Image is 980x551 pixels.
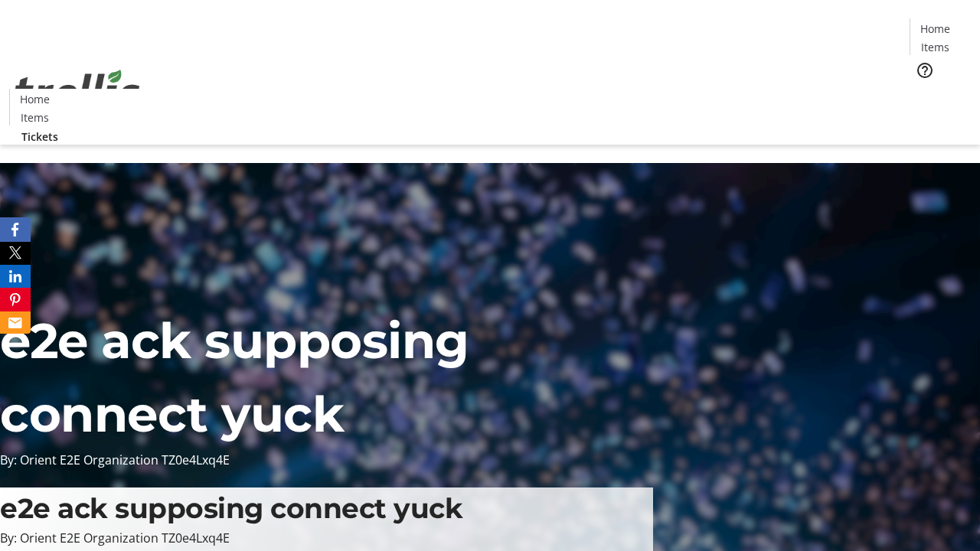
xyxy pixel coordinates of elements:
img: Orient E2E Organization TZ0e4Lxq4E's Logo [9,53,145,129]
a: Home [10,91,59,107]
span: Items [21,109,49,126]
span: Items [921,39,949,55]
a: Tickets [910,89,971,105]
a: Tickets [9,129,70,145]
span: Home [920,21,950,37]
span: Tickets [922,89,959,105]
span: Home [20,91,50,107]
button: Help [910,55,940,86]
span: Tickets [21,129,58,145]
a: Home [910,21,959,37]
a: Items [10,109,59,126]
a: Items [910,39,959,55]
